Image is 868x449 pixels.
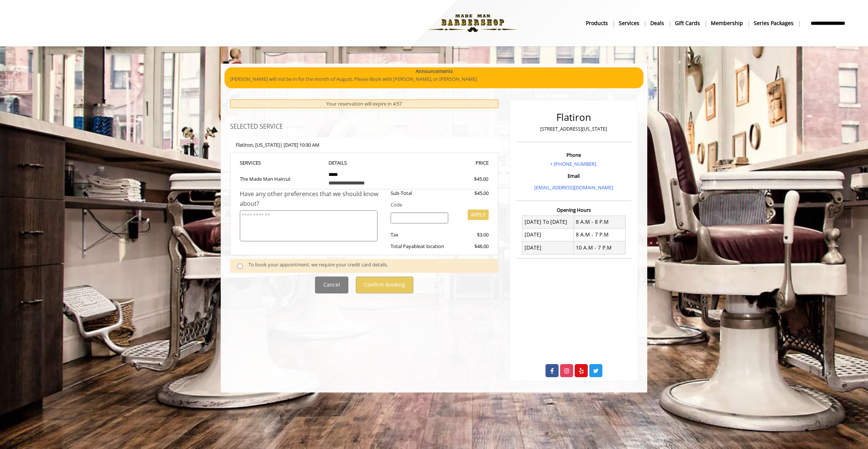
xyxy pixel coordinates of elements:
[518,125,629,133] p: [STREET_ADDRESS][US_STATE]
[645,18,670,28] a: DealsDeals
[416,67,453,75] b: Announcements
[574,216,625,228] td: 8 A.M - 8 P.M
[230,123,498,130] h3: SELECTED SERVICE
[406,159,489,167] th: PRICE
[421,243,444,250] span: at location
[248,261,491,271] div: To book your appointment, we require your credit card details.
[454,189,488,197] div: $45.00
[619,19,639,27] b: Services
[385,231,454,239] div: Tax
[356,277,413,293] button: Confirm Booking
[447,175,488,183] div: $45.00
[522,241,574,254] td: [DATE]
[522,228,574,241] td: [DATE]
[650,19,664,27] b: Deals
[749,18,799,28] a: Series packagesSeries packages
[421,3,524,44] img: Made Man Barbershop logo
[574,228,625,241] td: 8 A.M - 7 P.M
[236,141,320,148] b: Flatiron | [DATE] 10:30 AM
[581,18,614,28] a: Productsproducts
[258,159,261,166] span: S
[230,100,498,108] div: Your reservation will expire in 4:57
[711,19,743,27] b: Membership
[534,184,613,191] a: [EMAIL_ADDRESS][DOMAIN_NAME]
[385,242,454,250] div: Total Payable
[240,159,323,167] th: SERVICE
[518,152,629,158] h3: Phone
[385,189,454,197] div: Sub-Total
[670,18,706,28] a: Gift cardsgift cards
[614,18,645,28] a: ServicesServices
[385,201,489,209] div: Code
[550,161,597,167] a: + [PHONE_NUMBER].
[323,159,406,167] th: DETAILS
[675,19,700,27] b: gift cards
[516,207,631,213] h3: Opening Hours
[240,189,385,208] div: Have any other preferences that we should know about?
[454,242,488,250] div: $48.00
[586,19,608,27] b: products
[253,141,280,148] span: , [US_STATE]
[706,18,749,28] a: MembershipMembership
[522,216,574,228] td: [DATE] To [DATE]
[574,241,625,254] td: 10 A.M - 7 P.M
[240,167,323,189] td: The Made Man Haircut
[468,210,489,220] button: APPLY
[230,75,638,83] p: [PERSON_NAME] will not be in for the month of August. Please Book with [PERSON_NAME], or [PERSON_...
[754,19,794,27] b: Series packages
[454,231,488,239] div: $3.00
[315,277,348,293] button: Cancel
[518,173,629,178] h3: Email
[518,112,629,123] h2: Flatiron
